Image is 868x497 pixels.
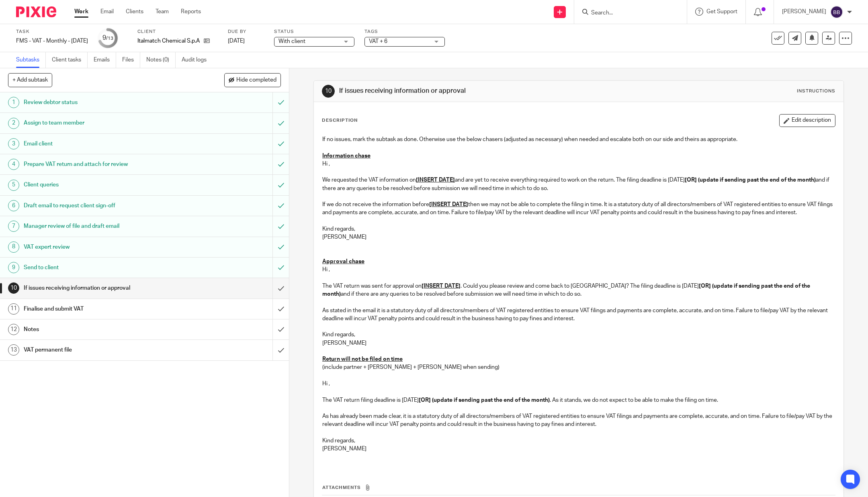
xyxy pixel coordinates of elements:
div: 10 [8,282,19,294]
p: (include partner + [PERSON_NAME] + [PERSON_NAME] when sending) [322,363,835,371]
a: Team [156,8,169,16]
p: [PERSON_NAME] [322,339,835,347]
label: Tags [364,29,445,35]
h1: If issues receiving information or approval [339,87,596,95]
p: We requested the VAT information on and are yet to receive everything required to work on the ret... [322,176,835,192]
div: 12 [8,324,19,335]
div: 6 [8,200,19,211]
div: FMS - VAT - Monthly - August 2025 [16,37,88,45]
u: Information chase [322,153,371,159]
div: Instructions [797,88,835,94]
a: Subtasks [16,52,46,68]
div: 9 [102,33,113,43]
p: Kind regards, [322,331,835,339]
h1: VAT permanent file [24,344,184,356]
u: [INSERT DATE] [422,283,461,289]
div: 5 [8,180,19,191]
strong: [OR] (update if sending past the end of the month) [419,397,550,403]
strong: [OR] (update if sending past the end of the month) [685,177,816,183]
small: /13 [106,36,113,41]
p: The VAT return filing deadline is [DATE] . As it stands, we do not expect to be able to make the ... [322,396,835,404]
label: Status [274,29,354,35]
span: VAT + 6 [369,39,387,44]
a: Email [100,8,114,16]
span: [DATE] [228,38,245,44]
u: [INSERT DATE] [429,202,468,207]
p: Kind regards, [322,225,835,233]
h1: Finalise and submit VAT [24,303,184,315]
img: Pixie [16,6,56,17]
div: 3 [8,138,19,149]
u: Approval chase [322,259,364,264]
p: [PERSON_NAME] [322,233,835,241]
h1: Client queries [24,179,184,191]
div: 1 [8,97,19,108]
span: Hide completed [236,77,276,84]
h1: VAT expert review [24,241,184,253]
a: Work [74,8,88,16]
p: [PERSON_NAME] [322,445,835,453]
button: Hide completed [224,73,281,87]
div: 13 [8,344,19,356]
p: Italmatch Chemical S.p.A [137,37,200,45]
input: Search [590,10,663,17]
h1: Manager review of file and draft email [24,220,184,232]
span: With client [278,39,305,44]
div: 10 [322,85,335,98]
span: Attachments [322,485,361,490]
h1: Notes [24,323,184,335]
div: 4 [8,159,19,170]
p: If no issues, mark the subtask as done. Otherwise use the below chasers (adjusted as necessary) w... [322,135,835,143]
p: As stated in the email it is a statutory duty of all directors/members of VAT registered entities... [322,307,835,323]
img: svg%3E [830,6,843,18]
a: Notes (0) [146,52,176,68]
a: Client tasks [52,52,88,68]
h1: Email client [24,138,184,150]
a: Emails [94,52,116,68]
div: 11 [8,303,19,315]
u: [INSERT DATE] [416,177,455,183]
label: Client [137,29,218,35]
div: 2 [8,118,19,129]
span: Get Support [706,9,737,14]
p: If we do not receive the information before then we may not be able to complete the filing in tim... [322,200,835,217]
p: Hi , [322,380,835,388]
p: As has already been made clear, it is a statutory duty of all directors/members of VAT registered... [322,412,835,429]
button: + Add subtask [8,73,52,87]
label: Due by [228,29,264,35]
p: The VAT return was sent for approval on . Could you please review and come back to [GEOGRAPHIC_DA... [322,282,835,299]
a: Files [122,52,140,68]
h1: Assign to team member [24,117,184,129]
u: Return will not be filed on time [322,356,403,362]
div: FMS - VAT - Monthly - [DATE] [16,37,88,45]
div: 9 [8,262,19,273]
a: Reports [181,8,201,16]
h1: If issues receiving information or approval [24,282,184,294]
p: Description [322,117,358,124]
p: Hi , [322,160,835,168]
div: 7 [8,221,19,232]
div: 8 [8,241,19,253]
button: Edit description [779,114,835,127]
p: Hi , [322,266,835,274]
h1: Draft email to request client sign-off [24,200,184,212]
a: Audit logs [182,52,213,68]
h1: Send to client [24,262,184,274]
p: Kind regards, [322,437,835,445]
h1: Prepare VAT return and attach for review [24,158,184,170]
a: Clients [126,8,143,16]
p: [PERSON_NAME] [782,8,826,16]
h1: Review debtor status [24,96,184,108]
label: Task [16,29,88,35]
